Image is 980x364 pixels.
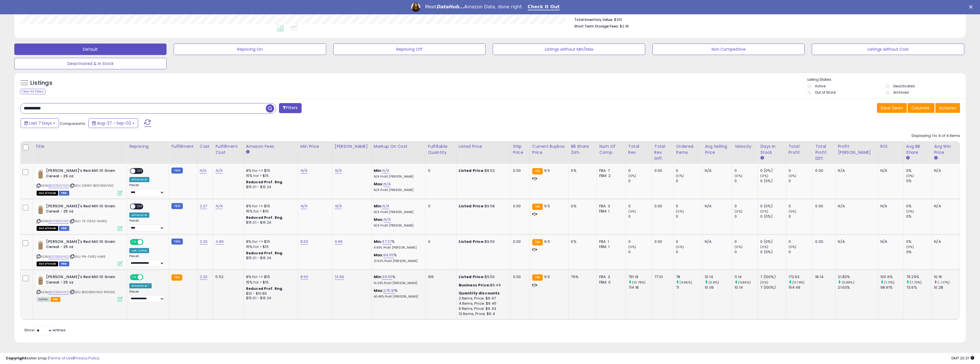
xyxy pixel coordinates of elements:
button: Listings without Min/Max [493,44,645,55]
button: Filters [279,103,301,113]
span: OFF [142,239,152,244]
span: | SKU: 7X-DSA2-GH9Q [70,219,107,223]
div: Avg BB Share [906,143,929,156]
b: Max: [374,181,384,187]
div: 0 [428,239,452,244]
a: B0019GVYKO [48,183,69,188]
a: 8.50 [300,274,308,280]
label: Active [815,84,825,88]
div: 0 [676,178,702,184]
b: Listed Price: [459,203,485,209]
div: Displaying 1 to 4 of 4 items [912,133,960,139]
div: 0 (0%) [760,178,786,184]
p: N/A Profit [PERSON_NAME] [374,188,421,192]
b: Min: [374,168,382,173]
small: FBM [171,168,183,174]
small: FBM [171,203,183,209]
div: ASIN: [37,239,122,266]
div: Min Price [300,143,330,149]
b: Short Term Storage Fees: [574,24,619,29]
a: 4.80 [215,239,224,245]
div: 0% [906,239,931,244]
div: Amazon AI * [129,283,152,288]
span: FBM [59,191,69,196]
small: (0%) [789,174,797,178]
div: % [374,239,421,250]
small: (0%) [676,174,684,178]
label: Deactivated [893,84,915,88]
a: N/A [215,168,222,174]
div: 0.00 [654,168,669,173]
div: 0% [571,204,592,209]
small: FBA [532,239,543,245]
div: 8% for <= $15 [246,239,294,244]
div: 0 (0%) [760,214,786,219]
div: 0 [628,178,652,184]
span: $2.18 [620,23,629,29]
div: Repricing [129,143,167,149]
img: 41Q0NzJqt0L._SL40_.jpg [37,274,45,286]
div: N/A [838,168,873,173]
div: 76% [571,274,592,280]
div: 0 [628,204,652,209]
button: Columns [908,103,935,113]
div: 0 [628,249,652,255]
small: (0%) [789,209,797,214]
div: 0 [628,214,652,219]
div: 15% for > $15 [246,173,294,178]
span: 9.5 [544,239,550,244]
div: 8% for <= $15 [246,274,294,280]
div: N/A [880,204,899,209]
div: 0% [571,239,592,244]
div: Total Profit Diff. [815,143,833,162]
div: 79.29% [906,274,931,280]
div: 791.19 [628,274,652,280]
span: FBM [59,226,69,231]
div: 100.6% [880,274,904,280]
div: 0% [571,168,592,173]
div: 78 [676,274,702,280]
button: Aug-27 - Sep-02 [88,118,138,128]
a: 2.20 [200,239,208,245]
p: 9.65% Profit [PERSON_NAME] [374,246,421,250]
div: FBM: 1 [599,244,621,249]
div: 0 [734,168,758,173]
div: 0% [906,204,931,209]
div: N/A [705,168,728,173]
button: Last 7 Days [21,118,59,128]
p: N/A Profit [PERSON_NAME] [374,210,421,214]
div: ASIN: [37,204,122,230]
a: N/A [335,168,342,174]
div: N/A [838,239,873,244]
b: [PERSON_NAME]'s Red Mill 10 Grain Cereal - 25 oz [46,274,116,286]
a: 99.55 [383,252,394,258]
div: ASIN: [37,274,122,301]
img: 41Q0NzJqt0L._SL40_.jpg [37,239,45,251]
div: Meet Amazon Data, done right. [425,4,523,10]
span: OFF [135,204,144,209]
span: 9.5 [544,203,550,209]
div: FBA: 3 [599,274,621,280]
span: Columns [911,105,929,111]
div: 7 (100%) [760,274,786,280]
div: Low. Comp [129,248,149,253]
small: Days In Stock. [760,156,764,161]
small: FBA [532,274,543,281]
div: 0 [789,214,813,219]
div: 172.63 [789,274,813,280]
a: 39.55 [382,274,392,280]
a: 9.99 [335,239,343,245]
a: N/A [382,203,389,209]
small: Avg BB Share. [906,156,910,161]
span: Aug-27 - Sep-02 [97,120,131,126]
b: Reduced Prof. Rng. [246,180,284,184]
div: 0.00 [513,239,525,244]
b: Listed Price: [459,239,485,244]
div: 0 (0%) [760,239,786,244]
span: Last 7 Days [29,120,52,126]
div: N/A [705,239,728,244]
div: Avg Selling Price [705,143,730,156]
div: 8% for <= $15 [246,168,294,173]
small: (9.86%) [680,280,692,285]
div: Ship Price [513,143,527,156]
